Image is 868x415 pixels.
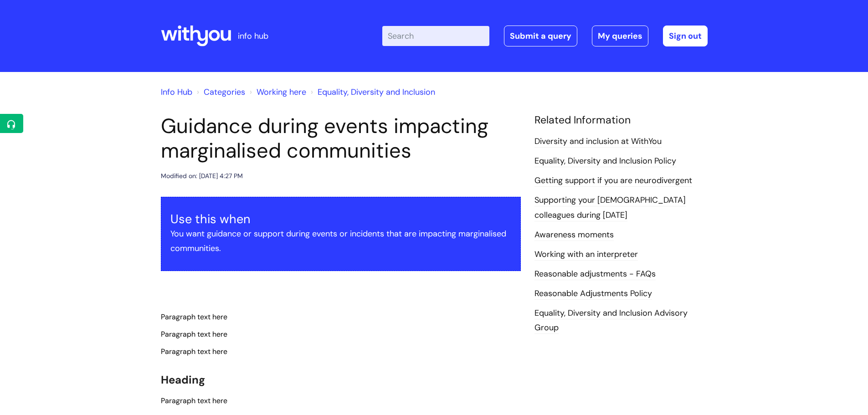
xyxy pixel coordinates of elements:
[204,87,245,97] a: Categories
[534,175,692,187] a: Getting support if you are neurodivergent
[534,268,656,280] a: Reasonable adjustments - FAQs
[534,195,686,221] a: Supporting your [DEMOGRAPHIC_DATA] colleagues during [DATE]
[534,114,708,127] h4: Related Information
[592,26,648,46] a: My queries
[161,87,192,97] a: Info Hub
[257,87,306,97] a: Working here
[161,347,227,356] span: Paragraph text here
[534,307,688,334] a: Equality, Diversity and Inclusion Advisory Group
[534,155,676,167] a: Equality, Diversity and Inclusion Policy
[161,373,205,387] span: Heading
[534,229,614,241] a: Awareness moments
[161,312,227,322] span: Paragraph text here
[161,114,521,163] h1: Guidance during events impacting marginalised communities
[534,249,638,261] a: Working with an interpreter
[238,29,268,43] p: info hub
[170,226,511,256] p: You want guidance or support during events or incidents that are impacting marginalised communities.
[308,85,435,99] li: Equality, Diversity and Inclusion
[161,170,243,182] div: Modified on: [DATE] 4:27 PM
[534,288,652,300] a: Reasonable Adjustments Policy
[663,26,708,46] a: Sign out
[161,329,227,339] span: Paragraph text here
[504,26,577,46] a: Submit a query
[382,26,489,46] input: Search
[382,26,708,46] div: | -
[534,136,662,148] a: Diversity and inclusion at WithYou
[195,85,245,99] li: Solution home
[318,87,435,97] a: Equality, Diversity and Inclusion
[161,396,227,405] span: Paragraph text here
[170,212,511,226] h3: Use this when
[247,85,306,99] li: Working here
